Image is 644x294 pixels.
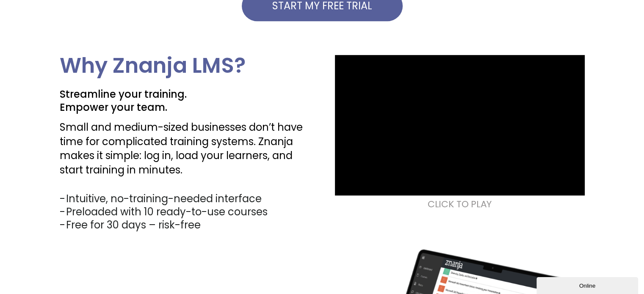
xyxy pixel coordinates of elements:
h2: Streamline your training. Empower your team. [60,88,310,114]
iframe: chat widget [536,275,640,294]
iframe: vimeo Video Player [335,55,585,195]
h2: Why Znanja LMS? [60,55,310,76]
li: Free for 30 days – risk-free [66,218,310,231]
p: CLICK TO PLAY [335,200,585,209]
p: Small and medium-sized businesses don’t have time for complicated training systems. Znanja makes ... [60,120,310,177]
span: START MY FREE TRIAL [272,1,372,11]
li: Preloaded with 10 ready-to-use courses [66,205,310,218]
li: Intuitive, no-training-needed interface [66,192,310,205]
